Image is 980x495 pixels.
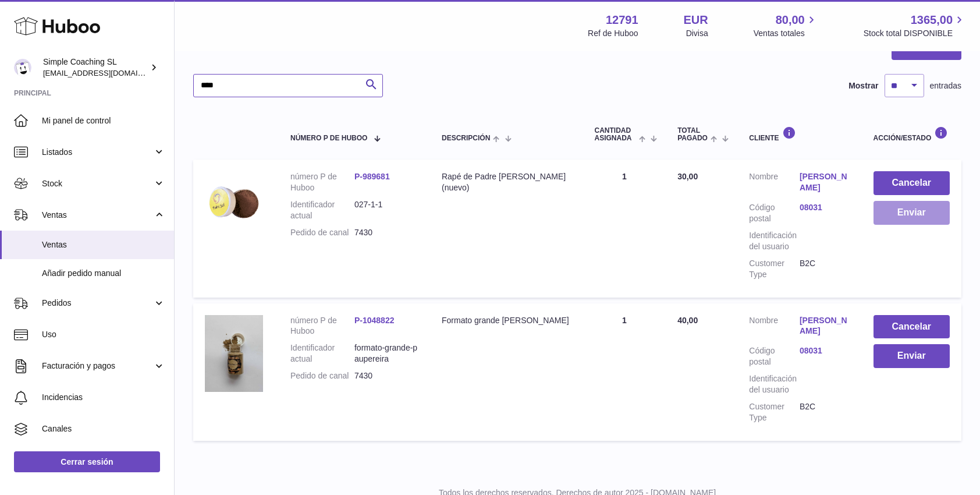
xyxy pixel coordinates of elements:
dd: 7430 [354,227,418,238]
a: [PERSON_NAME] [800,171,850,193]
dd: B2C [800,401,850,423]
span: [EMAIL_ADDRESS][DOMAIN_NAME] [43,68,171,77]
a: 1365,00 Stock total DISPONIBLE [864,12,966,39]
button: Cancelar [874,315,950,339]
span: Canales [42,423,165,434]
div: Acción/Estado [874,126,950,142]
div: Formato grande [PERSON_NAME] [442,315,571,326]
dt: Nombre [749,171,800,196]
span: Uso [42,329,165,340]
button: Cancelar [874,171,950,195]
span: Total pagado [677,127,708,142]
a: 80,00 Ventas totales [754,12,818,39]
a: P-1048822 [354,316,395,325]
dt: Nombre [749,315,800,340]
dt: Pedido de canal [290,227,354,238]
dt: Customer Type [749,258,800,280]
a: 08031 [800,202,850,213]
span: Listados [42,147,153,158]
div: Divisa [686,28,708,39]
a: [PERSON_NAME] [800,315,850,337]
dt: Customer Type [749,401,800,423]
div: Ref de Huboo [588,28,638,39]
dd: 7430 [354,370,418,381]
dt: Código postal [749,345,800,367]
div: Cliente [749,126,850,142]
label: Mostrar [848,80,878,91]
img: info@simplecoaching.es [14,59,31,76]
dt: número P de Huboo [290,315,354,337]
span: Stock [42,178,153,189]
button: Enviar [874,344,950,368]
span: Ventas [42,210,153,221]
span: Cantidad ASIGNADA [594,127,635,142]
dt: Identificador actual [290,342,354,365]
span: Mi panel de control [42,115,165,126]
img: IMG_0808-e1717602381262.png [205,171,263,235]
dd: formato-grande-paupereira [354,342,418,365]
dt: Identificación del usuario [749,373,800,395]
span: Ventas totales [754,28,818,39]
td: 1 [583,160,666,297]
span: Pedidos [42,298,153,309]
dt: Identificación del usuario [749,230,800,252]
td: 1 [583,303,666,441]
a: P-989681 [354,172,390,181]
span: 80,00 [776,12,805,28]
div: Simple Coaching SL [43,56,148,79]
a: 08031 [800,345,850,356]
span: Añadir pedido manual [42,268,165,279]
span: Stock total DISPONIBLE [864,28,966,39]
img: PXL_20250620_103331088-scaled.jpg [205,315,263,393]
span: 1365,00 [911,12,953,28]
strong: EUR [684,12,708,28]
button: Enviar [874,201,950,225]
a: Cerrar sesión [14,451,160,472]
dt: número P de Huboo [290,171,354,193]
span: Incidencias [42,392,165,403]
span: Facturación y pagos [42,360,153,372]
dt: Código postal [749,202,800,224]
div: Rapé de Padre [PERSON_NAME] (nuevo) [442,171,571,193]
span: entradas [930,80,961,91]
strong: 12791 [606,12,638,28]
span: Descripción [442,135,490,142]
span: Ventas [42,239,165,250]
span: 30,00 [677,172,698,181]
dd: B2C [800,258,850,280]
span: número P de Huboo [290,135,367,142]
dt: Identificador actual [290,199,354,221]
dt: Pedido de canal [290,370,354,381]
dd: 027-1-1 [354,199,418,221]
span: 40,00 [677,316,698,325]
